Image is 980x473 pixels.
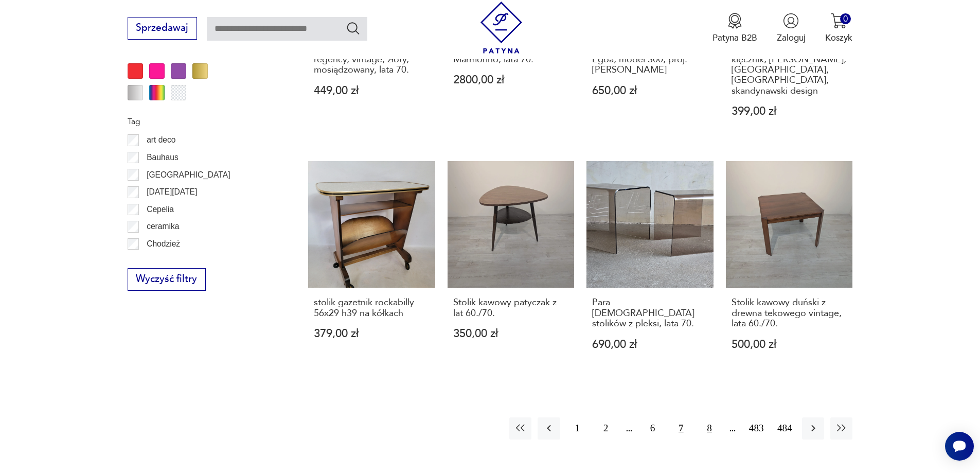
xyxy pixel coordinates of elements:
p: 650,00 zł [592,85,708,96]
p: Tag [128,115,279,128]
p: 690,00 zł [592,339,708,350]
button: 0Koszyk [825,13,852,44]
a: Ikona medaluPatyna B2B [712,13,757,44]
img: Ikona koszyka [831,13,847,29]
button: 484 [774,417,796,440]
p: Chodzież [147,237,180,251]
h3: stolik gazetnik rockabilly 56x29 h39 na kółkach [314,297,430,319]
p: Ćmielów [147,254,177,268]
button: 483 [745,417,768,440]
h3: Stolik kawowy patyczak z lat 60./70. [453,297,569,319]
button: Wyczyść filtry [128,268,206,291]
h3: STOLIK / barek, Hollywood regency, vintage, złoty, mosiądzowany, lata 70. [314,44,430,75]
p: 399,00 zł [732,106,847,117]
button: 7 [670,417,692,440]
button: Szukaj [346,21,361,36]
p: Zaloguj [777,32,806,44]
h3: Stolik kawowy duński z drewna tekowego vintage, lata 60./70. [732,297,847,329]
img: Ikonka użytkownika [783,13,799,29]
img: Ikona medalu [727,13,743,29]
p: ceramika [147,220,179,233]
button: 8 [698,417,720,440]
p: Patyna B2B [712,32,757,44]
button: 2 [595,417,617,440]
p: 500,00 zł [732,339,847,350]
h3: Minimalistyczne krzesło Egoa, model 300, proj. [PERSON_NAME] [592,44,708,75]
button: Sprzedawaj [128,17,197,40]
p: 2800,00 zł [453,75,569,85]
a: stolik gazetnik rockabilly 56x29 h39 na kółkachstolik gazetnik rockabilly 56x29 h39 na kółkach379... [308,161,435,374]
a: Stolik kawowy patyczak z lat 60./70.Stolik kawowy patyczak z lat 60./70.350,00 zł [448,161,575,374]
button: 6 [642,417,664,440]
p: 449,00 zł [314,85,430,96]
a: Stolik kawowy duński z drewna tekowego vintage, lata 60./70.Stolik kawowy duński z drewna tekoweg... [726,161,853,374]
h3: Para [DEMOGRAPHIC_DATA] stolików z pleksi, lata 70. [592,297,708,329]
a: Para włoskich stolików z pleksi, lata 70.Para [DEMOGRAPHIC_DATA] stolików z pleksi, lata 70.690,0... [586,161,714,374]
p: [GEOGRAPHIC_DATA] [147,168,230,182]
a: Sprzedawaj [128,25,197,33]
h3: KLĘKOSIAD norweski, klęcznik, [PERSON_NAME], [GEOGRAPHIC_DATA], [GEOGRAPHIC_DATA], skandynawski d... [732,44,847,96]
iframe: Smartsupp widget button [945,432,974,461]
button: Zaloguj [777,13,806,44]
p: art deco [147,133,175,147]
p: [DATE][DATE] [147,185,197,199]
button: 1 [566,417,589,440]
button: Patyna B2B [712,13,757,44]
p: Cepelia [147,203,174,216]
p: Bauhaus [147,151,179,164]
h3: Włoski stolik kawowy, Marmorino, lata 70. [453,44,569,65]
p: 379,00 zł [314,328,430,339]
div: 0 [840,13,851,24]
img: Patyna - sklep z meblami i dekoracjami vintage [475,2,527,54]
p: Koszyk [825,32,852,44]
p: 350,00 zł [453,328,569,339]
